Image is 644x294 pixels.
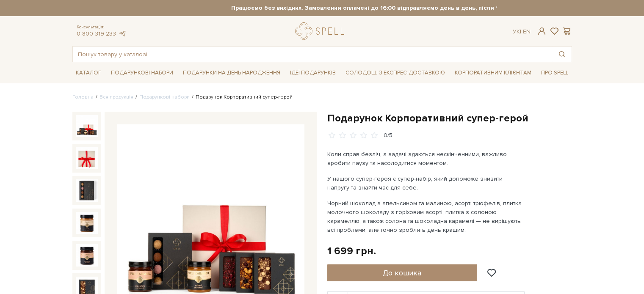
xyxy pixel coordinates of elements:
[139,94,190,100] a: Подарункові набори
[327,199,526,234] p: Чорний шоколад з апельсином та малиною, асорті трюфелів, плитка молочного шоколаду з горіховим ас...
[451,66,535,80] a: Корпоративним клієнтам
[76,115,98,137] img: Подарунок Корпоративний супер-герой
[513,28,531,36] div: Ук
[77,30,116,37] a: 0 800 319 233
[76,244,98,266] img: Подарунок Корпоративний супер-герой
[76,147,98,169] img: Подарунок Корпоративний супер-герой
[295,22,348,40] a: logo
[72,94,94,100] a: Головна
[100,94,133,100] a: Вся продукція
[520,28,521,35] span: |
[118,30,127,37] a: telegram
[287,66,339,80] span: Ідеї подарунків
[327,150,526,168] p: Коли справ безліч, а задачі здаються нескінченними, важливо зробити паузу та насолодитися моментом.
[190,93,293,101] li: Подарунок Корпоративний супер-герой
[327,112,572,125] h1: Подарунок Корпоративний супер-герой
[384,132,392,140] div: 0/5
[523,28,531,35] a: En
[76,179,98,201] img: Подарунок Корпоративний супер-герой
[77,25,127,30] span: Консультація:
[538,66,572,80] span: Про Spell
[76,212,98,234] img: Подарунок Корпоративний супер-герой
[108,66,177,80] span: Подарункові набори
[327,174,526,192] p: У нашого супер-героя є супер-набір, який допоможе знизити напругу та знайти час для себе.
[327,264,478,281] button: До кошика
[383,268,421,278] span: До кошика
[72,66,105,80] span: Каталог
[73,47,552,62] input: Пошук товару у каталозі
[327,245,376,258] div: 1 699 грн.
[342,66,448,80] a: Солодощі з експрес-доставкою
[180,66,284,80] span: Подарунки на День народження
[552,47,572,62] button: Пошук товару у каталозі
